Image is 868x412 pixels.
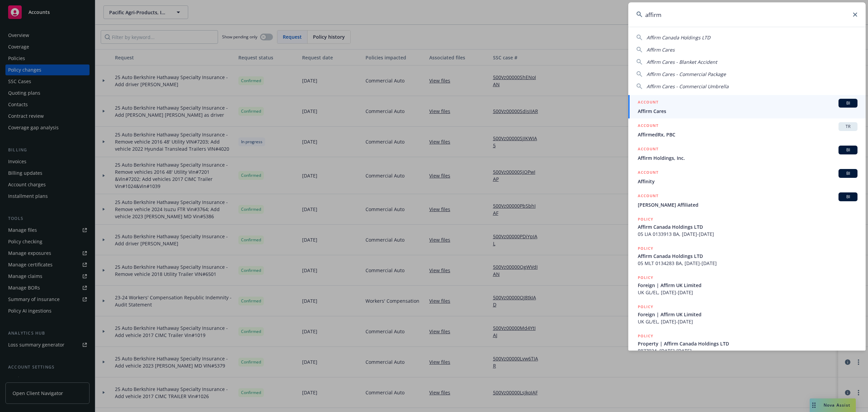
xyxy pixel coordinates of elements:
[638,201,857,208] span: [PERSON_NAME] Affiliated
[638,169,658,177] h5: ACCOUNT
[628,189,866,212] a: ACCOUNTBI[PERSON_NAME] Affiliated
[647,34,710,41] span: Affirm Canada Holdings LTD
[628,95,866,118] a: ACCOUNTBIAffirm Cares
[841,124,855,130] span: TR
[638,333,653,339] h5: POLICY
[628,300,866,329] a: POLICYForeign | Affirm UK LimitedUK GL/EL, [DATE]-[DATE]
[638,274,653,281] h5: POLICY
[841,194,855,200] span: BI
[638,99,658,107] h5: ACCOUNT
[638,192,658,201] h5: ACCOUNT
[638,245,653,252] h5: POLICY
[628,241,866,270] a: POLICYAffirm Canada Holdings LTD05 MLT 0134283 BA, [DATE]-[DATE]
[638,282,857,289] span: Foreign | Affirm UK Limited
[638,311,857,318] span: Foreign | Affirm UK Limited
[628,142,866,165] a: ACCOUNTBIAffirm Holdings, Inc.
[647,71,726,77] span: Affirm Cares - Commercial Package
[628,329,866,358] a: POLICYProperty | Affirm Canada Holdings LTD8877934, [DATE]-[DATE]
[628,270,866,300] a: POLICYForeign | Affirm UK LimitedUK GL/EL, [DATE]-[DATE]
[638,223,857,230] span: Affirm Canada Holdings LTD
[638,252,857,260] span: Affirm Canada Holdings LTD
[638,230,857,238] span: 05 LIA 0133913 BA, [DATE]-[DATE]
[841,147,855,153] span: BI
[638,289,857,296] span: UK GL/EL, [DATE]-[DATE]
[628,212,866,241] a: POLICYAffirm Canada Holdings LTD05 LIA 0133913 BA, [DATE]-[DATE]
[638,154,857,162] span: Affirm Holdings, Inc.
[628,118,866,142] a: ACCOUNTTRAffirmedRx, PBC
[647,83,729,90] span: Affirm Cares - Commercial Umbrella
[628,2,866,27] input: Search...
[628,165,866,189] a: ACCOUNTBIAffinity
[841,100,855,106] span: BI
[841,170,855,176] span: BI
[647,59,717,65] span: Affirm Cares - Blanket Accident
[638,131,857,138] span: AffirmedRx, PBC
[638,122,658,130] h5: ACCOUNT
[638,260,857,267] span: 05 MLT 0134283 BA, [DATE]-[DATE]
[638,347,857,354] span: 8877934, [DATE]-[DATE]
[647,46,675,53] span: Affirm Cares
[638,340,857,347] span: Property | Affirm Canada Holdings LTD
[638,108,857,115] span: Affirm Cares
[638,303,653,310] h5: POLICY
[638,216,653,223] h5: POLICY
[638,178,857,185] span: Affinity
[638,146,658,154] h5: ACCOUNT
[638,318,857,325] span: UK GL/EL, [DATE]-[DATE]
